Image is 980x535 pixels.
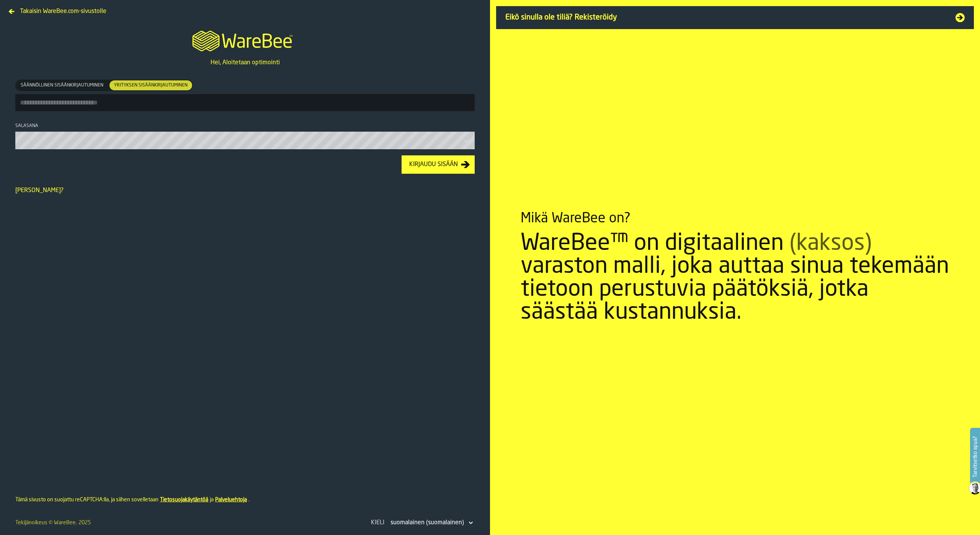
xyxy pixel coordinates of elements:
span: (kaksos) [789,232,872,255]
div: thumb [109,80,192,90]
label: button-switch-multi-Yrityksen sisäänkirjautuminen [109,80,193,91]
p: Hei, Aloitetaan optimointi [211,58,280,67]
div: Kieli [369,518,386,527]
button: button-toolbar-Salasana [464,138,473,145]
button: button-Kirjaudu sisään [402,155,475,174]
a: Takaisin WareBee.com-sivustolle [6,6,109,12]
a: Tietosuojakäytäntöä [160,497,208,502]
span: Eikö sinulla ole tiliä? Rekisteröidy [505,12,946,23]
div: WareBee™ on digitaalinen varaston malli, joka auttaa sinua tekemään tietoon perustuvia päätöksiä,... [521,232,949,324]
label: button-toolbar-[object Object] [15,80,475,111]
label: button-toolbar-Salasana [15,123,475,149]
a: WareBee. [54,520,77,525]
div: Mikä WareBee on? [521,211,630,226]
span: Säännöllinen sisäänkirjautuminen [18,82,106,89]
div: DropdownMenuValue-fi-FI [390,518,464,527]
div: thumb [16,80,108,90]
span: Yrityksen sisäänkirjautuminen [111,82,191,89]
input: button-toolbar-[object Object] [15,94,475,111]
a: Palveluehtoja [215,497,247,502]
label: button-switch-multi-Säännöllinen sisäänkirjautuminen [15,80,109,91]
a: Eikö sinulla ole tiliä? Rekisteröidy [496,6,974,29]
span: Takaisin WareBee.com-sivustolle [20,7,106,16]
div: Salasana [15,123,475,129]
span: 2025 [78,520,91,525]
a: [PERSON_NAME]? [15,188,64,194]
input: button-toolbar-Salasana [15,132,475,149]
label: Tarvitsetko apua? [971,429,979,485]
a: logo-header [185,21,304,58]
div: Kirjaudu sisään [406,160,461,169]
div: KieliDropdownMenuValue-fi-FI [369,517,475,529]
span: Tekijänoikeus © [15,520,52,525]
